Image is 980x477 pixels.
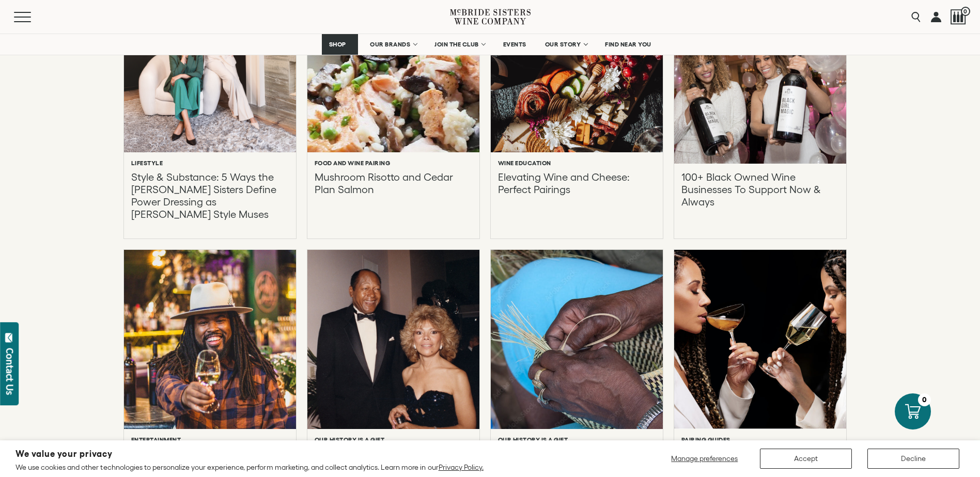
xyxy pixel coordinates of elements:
[315,171,472,220] p: Mushroom Risotto and Cedar Plan Salmon
[322,34,358,55] a: SHOP
[665,449,744,469] button: Manage preferences
[131,436,181,443] h6: Entertainment
[498,160,551,167] h6: Wine Education
[315,436,385,443] h6: Our History is a Gift
[370,41,410,48] span: OUR BRANDS
[131,171,289,220] p: Style & Substance: 5 Ways the [PERSON_NAME] Sisters Define Power Dressing as [PERSON_NAME] Style ...
[498,436,568,443] h6: Our History is a Gift
[315,160,391,167] h6: Food and Wine Pairing
[498,171,656,220] p: Elevating Wine and Cheese: Perfect Pairings
[760,449,852,469] button: Accept
[503,41,526,48] span: EVENTS
[131,160,163,167] h6: Lifestyle
[329,41,346,48] span: SHOP
[496,34,533,55] a: EVENTS
[681,171,839,220] p: 100+ Black Owned Wine Businesses To Support Now & Always
[681,436,730,443] h6: Pairing Guides
[363,34,423,55] a: OUR BRANDS
[439,463,484,471] a: Privacy Policy.
[867,449,959,469] button: Decline
[671,454,738,463] span: Manage preferences
[545,41,581,48] span: OUR STORY
[434,41,479,48] span: JOIN THE CLUB
[428,34,491,55] a: JOIN THE CLUB
[5,348,15,395] div: Contact Us
[605,41,651,48] span: FIND NEAR YOU
[598,34,658,55] a: FIND NEAR YOU
[14,12,51,22] button: Mobile Menu Trigger
[918,393,931,406] div: 0
[961,7,970,16] span: 0
[15,450,484,458] h2: We value your privacy
[538,34,594,55] a: OUR STORY
[15,463,484,472] p: We use cookies and other technologies to personalize your experience, perform marketing, and coll...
